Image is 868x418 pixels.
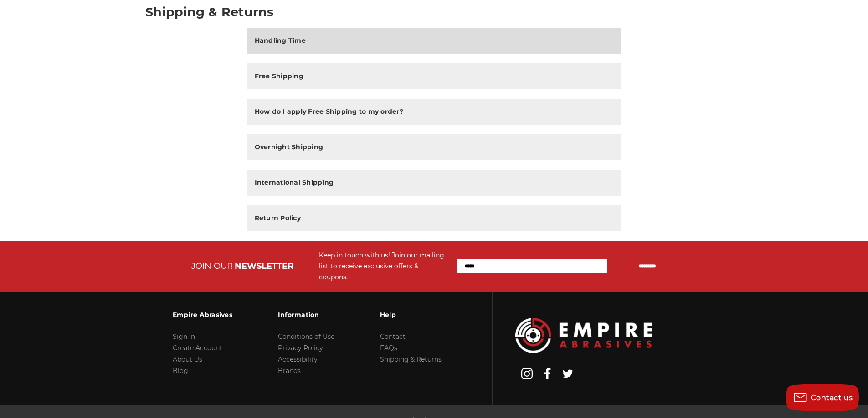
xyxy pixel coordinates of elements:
[255,107,403,116] h2: How do I apply Free Shipping to my order?
[278,355,318,363] a: Accessibility
[278,305,334,324] h3: Information
[278,344,323,352] a: Privacy Policy
[145,6,723,18] h1: Shipping & Returns
[380,332,406,341] a: Contact
[247,134,622,160] button: Overnight Shipping
[247,28,622,54] button: Handling Time
[173,344,222,352] a: Create Account
[255,142,324,152] h2: Overnight Shipping
[319,250,448,282] div: Keep in touch with us! Join our mailing list to receive exclusive offers & coupons.
[255,213,301,223] h2: Return Policy
[786,384,859,411] button: Contact us
[247,205,622,231] button: Return Policy
[173,332,195,341] a: Sign In
[173,367,188,375] a: Blog
[515,318,652,353] img: Empire Abrasives Logo Image
[255,36,306,45] h2: Handling Time
[247,170,622,196] button: International Shipping
[235,261,293,271] span: NEWSLETTER
[173,355,202,363] a: About Us
[255,178,334,187] h2: International Shipping
[380,344,397,352] a: FAQs
[173,305,232,324] h3: Empire Abrasives
[278,332,334,341] a: Conditions of Use
[380,305,442,324] h3: Help
[247,99,622,125] button: How do I apply Free Shipping to my order?
[255,71,303,81] h2: Free Shipping
[247,63,622,89] button: Free Shipping
[380,355,442,363] a: Shipping & Returns
[278,367,301,375] a: Brands
[191,261,233,271] span: JOIN OUR
[811,393,853,402] span: Contact us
